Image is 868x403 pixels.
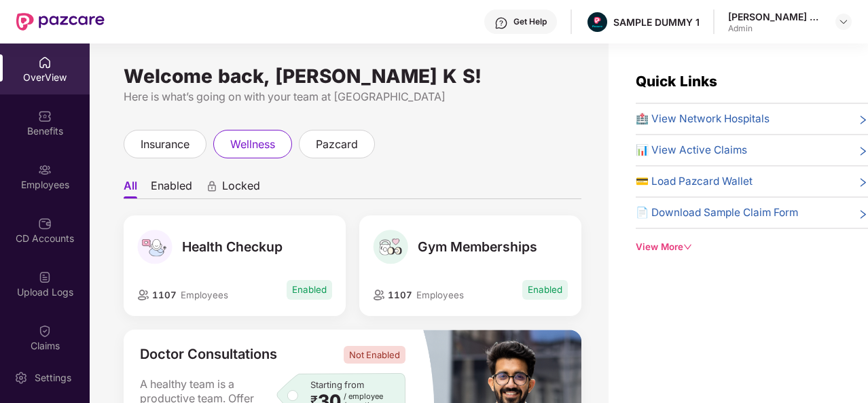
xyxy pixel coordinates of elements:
img: svg+xml;base64,PHN2ZyBpZD0iRHJvcGRvd24tMzJ4MzIiIHhtbG5zPSJodHRwOi8vd3d3LnczLm9yZy8yMDAwL3N2ZyIgd2... [838,16,849,27]
img: Health Checkup [137,230,172,264]
li: All [124,179,137,198]
span: right [858,207,868,221]
span: 📊 View Active Claims [636,142,747,158]
img: svg+xml;base64,PHN2ZyBpZD0iU2V0dGluZy0yMHgyMCIgeG1sbnM9Imh0dHA6Ly93d3cudzMub3JnLzIwMDAvc3ZnIiB3aW... [14,371,28,385]
span: insurance [141,136,189,153]
span: right [858,113,868,127]
div: Admin [728,23,823,34]
span: right [858,176,868,190]
span: Employees [416,290,464,300]
span: Locked [222,179,260,198]
span: Enabled [287,280,332,300]
div: SAMPLE DUMMY 1 [613,16,700,29]
img: svg+xml;base64,PHN2ZyBpZD0iQmVuZWZpdHMiIHhtbG5zPSJodHRwOi8vd3d3LnczLm9yZy8yMDAwL3N2ZyIgd2lkdGg9Ij... [38,109,52,123]
div: Welcome back, [PERSON_NAME] K S! [124,71,581,82]
img: svg+xml;base64,PHN2ZyBpZD0iQ2xhaW0iIHhtbG5zPSJodHRwOi8vd3d3LnczLm9yZy8yMDAwL3N2ZyIgd2lkdGg9IjIwIi... [38,324,52,338]
div: Here is what’s going on with your team at [GEOGRAPHIC_DATA] [124,88,581,105]
div: Get Help [513,16,547,27]
span: 💳 Load Pazcard Wallet [636,173,753,190]
span: Enabled [522,280,568,300]
img: svg+xml;base64,PHN2ZyBpZD0iSG9tZSIgeG1sbnM9Imh0dHA6Ly93d3cudzMub3JnLzIwMDAvc3ZnIiB3aWR0aD0iMjAiIG... [38,56,52,69]
div: View More [636,240,868,254]
span: pazcard [316,136,358,153]
span: 1107 [149,290,177,300]
img: Gym Memberships [373,230,408,264]
div: Settings [31,371,75,385]
li: Enabled [151,179,192,198]
img: svg+xml;base64,PHN2ZyBpZD0iSGVscC0zMngzMiIgeG1sbnM9Imh0dHA6Ly93d3cudzMub3JnLzIwMDAvc3ZnIiB3aWR0aD... [494,16,508,30]
div: [PERSON_NAME] K S [728,10,823,23]
img: employeeIcon [137,290,149,300]
span: wellness [230,136,275,153]
span: 🏥 View Network Hospitals [636,111,770,127]
img: New Pazcare Logo [16,13,105,31]
span: Quick Links [636,73,717,90]
span: right [858,145,868,158]
span: Doctor Consultations [140,346,277,364]
span: / employee [344,392,383,401]
span: Starting from [310,379,364,390]
img: svg+xml;base64,PHN2ZyBpZD0iVXBsb2FkX0xvZ3MiIGRhdGEtbmFtZT0iVXBsb2FkIExvZ3MiIHhtbG5zPSJodHRwOi8vd3... [38,270,52,284]
span: Not Enabled [344,346,405,364]
img: Pazcare_Alternative_logo-01-01.png [587,12,607,32]
span: 📄 Download Sample Claim Form [636,205,798,221]
img: svg+xml;base64,PHN2ZyBpZD0iQ0RfQWNjb3VudHMiIGRhdGEtbmFtZT0iQ0QgQWNjb3VudHMiIHhtbG5zPSJodHRwOi8vd3... [38,217,52,230]
div: animation [206,180,218,192]
img: employeeIcon [373,290,385,300]
span: down [683,243,692,251]
span: Health Checkup [182,239,283,255]
img: svg+xml;base64,PHN2ZyBpZD0iRW1wbG95ZWVzIiB4bWxucz0iaHR0cDovL3d3dy53My5vcmcvMjAwMC9zdmciIHdpZHRoPS... [38,163,52,177]
span: 1107 [385,290,412,300]
span: Gym Memberships [418,239,537,255]
span: Employees [181,290,228,300]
